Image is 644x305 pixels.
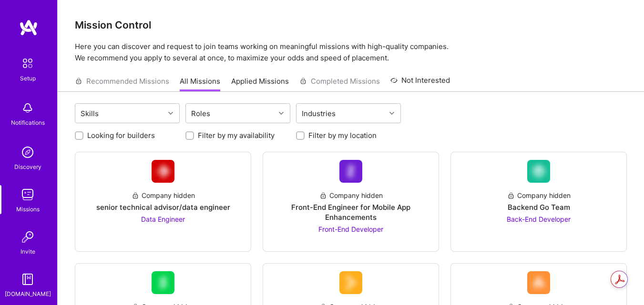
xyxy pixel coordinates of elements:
[18,227,37,246] img: Invite
[527,160,550,183] img: Company Logo
[389,111,394,116] i: icon Chevron
[78,107,101,120] div: Skills
[189,107,213,120] div: Roles
[198,130,275,140] label: Filter by my availability
[18,185,37,204] img: teamwork
[20,246,35,256] div: Invite
[507,190,571,200] div: Company hidden
[11,118,45,128] div: Notifications
[87,130,155,140] label: Looking for builders
[19,19,38,36] img: logo
[75,41,627,64] p: Here you can discover and request to join teams working on meaningful missions with high-quality ...
[319,190,383,200] div: Company hidden
[180,76,220,92] a: All Missions
[152,160,174,183] img: Company Logo
[390,75,450,92] a: Not Interested
[141,215,185,223] span: Data Engineer
[152,271,174,294] img: Company Logo
[75,19,627,31] h3: Mission Control
[20,73,36,83] div: Setup
[308,130,377,140] label: Filter by my location
[132,190,195,200] div: Company hidden
[231,76,289,92] a: Applied Missions
[168,111,173,116] i: icon Chevron
[527,271,550,294] img: Company Logo
[271,202,431,222] div: Front-End Engineer for Mobile App Enhancements
[16,204,40,214] div: Missions
[18,143,37,162] img: discovery
[18,53,38,73] img: setup
[96,202,230,212] div: senior technical advisor/data engineer
[18,98,37,118] img: bell
[339,271,362,294] img: Company Logo
[339,160,362,183] img: Company Logo
[279,111,284,116] i: icon Chevron
[299,107,338,120] div: Industries
[5,289,51,299] div: [DOMAIN_NAME]
[507,215,571,223] span: Back-End Developer
[18,270,37,289] img: guide book
[508,202,570,212] div: Backend Go Team
[14,162,41,172] div: Discovery
[318,225,383,233] span: Front-End Developer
